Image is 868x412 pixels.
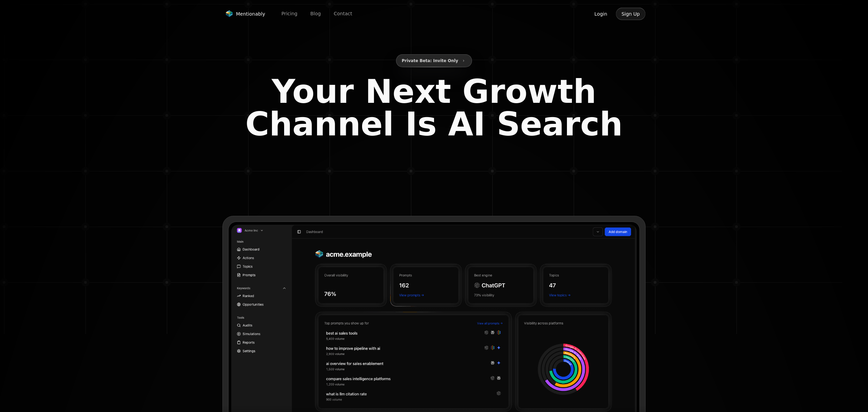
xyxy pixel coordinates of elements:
[396,54,472,67] button: Private Beta: Invite Only
[222,9,268,19] a: Mentionably
[225,11,233,17] img: Mentionably logo
[328,8,357,19] a: Contact
[239,75,629,141] span: Your Next Growth Channel Is AI Search
[402,57,458,65] span: Private Beta: Invite Only
[236,11,265,17] span: Mentionably
[589,7,613,20] button: Login
[616,7,646,20] button: Sign Up
[305,8,326,19] a: Blog
[276,8,303,19] a: Pricing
